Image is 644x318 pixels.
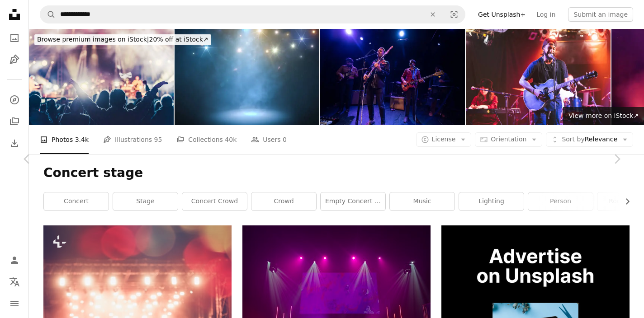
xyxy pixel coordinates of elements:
[562,135,617,144] span: Relevance
[5,112,24,131] a: Collections
[491,136,526,143] span: Orientation
[459,192,524,210] a: lighting
[568,112,639,119] span: View more on iStock ↗
[390,192,455,210] a: music
[432,136,456,143] span: License
[242,292,431,300] a: empty stage with lights
[563,107,644,125] a: View more on iStock↗
[175,29,319,125] img: Podium with smoke and blue light. 3D rendered illustration.
[528,192,593,210] a: person
[568,7,633,22] button: Submit an image
[466,29,611,125] img: Black male guitarist singing and playing acoustic guitar on stage
[103,125,162,154] a: Illustrations 95
[37,36,149,43] span: Browse premium images on iStock |
[5,91,24,109] a: Explore
[176,125,237,154] a: Collections 40k
[40,5,465,23] form: Find visuals sitewide
[29,29,217,51] a: Browse premium images on iStock|20% off at iStock↗
[44,192,109,210] a: concert
[5,251,24,269] a: Log in / Sign up
[251,192,316,210] a: crowd
[40,6,56,23] button: Search Unsplash
[34,34,211,45] div: 20% off at iStock ↗
[154,135,162,145] span: 95
[182,192,247,210] a: concert crowd
[320,29,465,125] img: Singer Closing his Eyes While Performing Onstage with Band
[5,29,24,47] a: Photos
[5,295,24,313] button: Menu
[562,136,584,143] span: Sort by
[29,29,174,125] img: cheering crowd at rock concert
[113,192,178,210] a: stage
[283,135,287,145] span: 0
[321,192,385,210] a: empty concert stage
[251,125,287,154] a: Users 0
[5,273,24,291] button: Language
[473,7,531,22] a: Get Unsplash+
[443,6,465,23] button: Visual search
[225,135,237,145] span: 40k
[475,132,542,147] button: Orientation
[416,132,472,147] button: License
[546,132,633,147] button: Sort byRelevance
[5,51,24,69] a: Illustrations
[423,6,443,23] button: Clear
[43,165,630,181] h1: Concert stage
[590,116,644,202] a: Next
[531,7,561,22] a: Log in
